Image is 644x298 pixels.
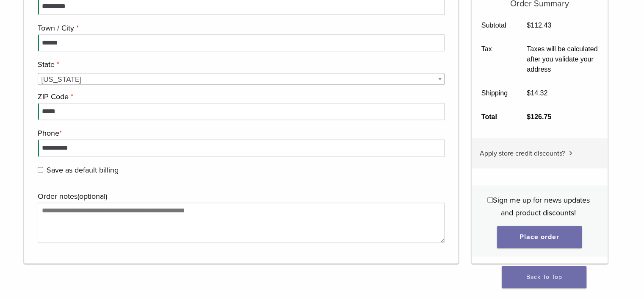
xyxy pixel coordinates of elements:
[527,22,531,29] span: $
[38,90,443,103] label: ZIP Code
[472,81,517,105] th: Shipping
[527,113,551,120] bdi: 126.75
[502,266,586,288] a: Back To Top
[38,167,43,173] input: Save as default billing
[38,22,443,34] label: Town / City
[527,22,551,29] bdi: 112.43
[527,113,531,120] span: $
[38,127,443,139] label: Phone
[527,89,547,97] bdi: 14.32
[569,151,572,155] img: caret.svg
[497,226,582,248] button: Place order
[77,192,107,201] span: (optional)
[38,164,443,176] label: Save as default billing
[493,195,590,217] span: Sign me up for news updates and product discounts!
[487,197,493,203] input: Sign me up for news updates and product discounts!
[517,37,608,81] td: Taxes will be calculated after you validate your address
[38,58,443,71] label: State
[472,105,517,129] th: Total
[38,73,445,85] span: State
[527,89,531,97] span: $
[38,73,445,85] span: Colorado
[480,149,565,158] span: Apply store credit discounts?
[38,190,443,203] label: Order notes
[472,14,517,37] th: Subtotal
[472,37,517,81] th: Tax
